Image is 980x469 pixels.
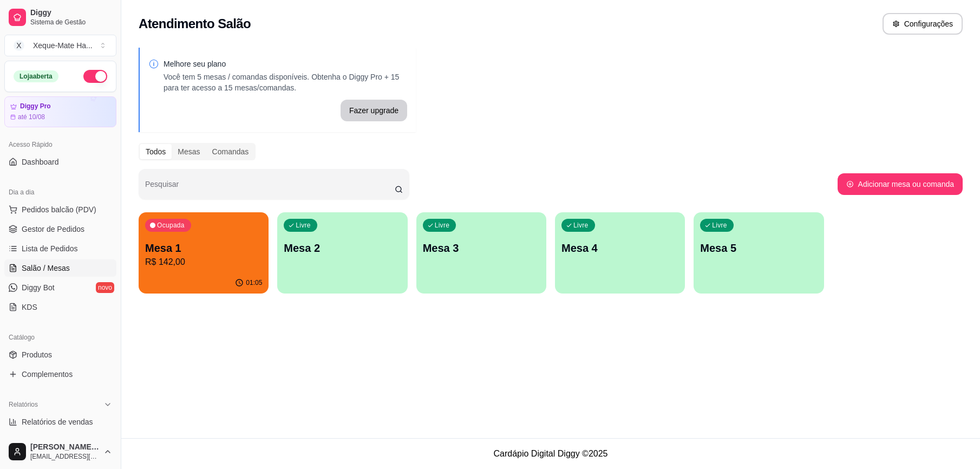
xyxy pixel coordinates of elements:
[4,136,116,153] div: Acesso Rápido
[341,100,407,121] button: Fazer upgrade
[4,259,116,277] a: Salão / Mesas
[4,240,116,257] a: Lista de Pedidos
[164,71,407,93] p: Você tem 5 mesas / comandas disponíveis. Obtenha o Diggy Pro + 15 para ter acesso a 15 mesas/coma...
[14,40,24,51] span: X
[145,256,262,269] p: R$ 142,00
[4,366,116,383] a: Complementos
[22,369,73,380] span: Complementos
[4,433,116,450] a: Relatório de clientes
[139,15,251,32] h2: Atendimento Salão
[573,221,589,230] p: Livre
[172,144,206,159] div: Mesas
[22,263,70,273] span: Salão / Mesas
[4,329,116,346] div: Catálogo
[9,400,38,409] span: Relatórios
[30,18,112,27] span: Sistema de Gestão
[4,220,116,238] a: Gestor de Pedidos
[4,184,116,201] div: Dia a dia
[22,349,52,360] span: Produtos
[883,13,963,35] button: Configurações
[700,240,817,256] p: Mesa 5
[22,157,59,167] span: Dashboard
[4,298,116,316] a: KDS
[145,183,395,194] input: Pesquisar
[4,439,116,465] button: [PERSON_NAME] e [PERSON_NAME][EMAIL_ADDRESS][DOMAIN_NAME]
[284,240,401,256] p: Mesa 2
[4,96,116,127] a: Diggy Proaté 10/08
[4,35,116,56] button: Select a team
[18,113,45,121] article: até 10/08
[22,302,37,312] span: KDS
[277,212,407,294] button: LivreMesa 2
[30,442,99,452] span: [PERSON_NAME] e [PERSON_NAME]
[4,346,116,363] a: Produtos
[30,8,112,18] span: Diggy
[22,416,93,427] span: Relatórios de vendas
[164,58,407,69] p: Melhore seu plano
[296,221,311,230] p: Livre
[4,4,116,30] a: DiggySistema de Gestão
[561,240,678,256] p: Mesa 4
[22,282,55,293] span: Diggy Bot
[145,240,262,256] p: Mesa 1
[838,173,963,195] button: Adicionar mesa ou comanda
[246,278,262,287] p: 01:05
[22,224,84,234] span: Gestor de Pedidos
[83,70,107,83] button: Alterar Status
[206,144,255,159] div: Comandas
[4,413,116,431] a: Relatórios de vendas
[4,153,116,171] a: Dashboard
[435,221,450,230] p: Livre
[694,212,824,294] button: LivreMesa 5
[22,204,96,215] span: Pedidos balcão (PDV)
[555,212,685,294] button: LivreMesa 4
[416,212,546,294] button: LivreMesa 3
[712,221,727,230] p: Livre
[33,40,93,51] div: Xeque-Mate Ha ...
[14,70,58,82] div: Loja aberta
[157,221,185,230] p: Ocupada
[30,452,99,461] span: [EMAIL_ADDRESS][DOMAIN_NAME]
[4,201,116,218] button: Pedidos balcão (PDV)
[139,212,269,294] button: OcupadaMesa 1R$ 142,0001:05
[22,243,78,254] span: Lista de Pedidos
[423,240,540,256] p: Mesa 3
[121,438,980,469] footer: Cardápio Digital Diggy © 2025
[140,144,172,159] div: Todos
[4,279,116,296] a: Diggy Botnovo
[20,102,51,110] article: Diggy Pro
